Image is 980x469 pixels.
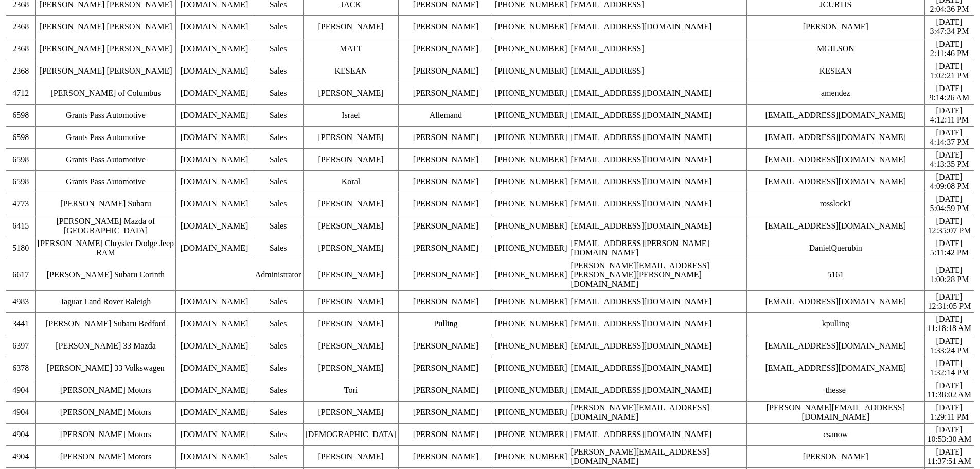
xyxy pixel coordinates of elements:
td: [PHONE_NUMBER] [493,446,569,468]
td: [DOMAIN_NAME] [176,402,253,424]
td: [PERSON_NAME] [398,127,493,149]
td: [DOMAIN_NAME] [176,16,253,38]
td: Administrator [253,259,304,291]
td: 6598 [6,149,36,171]
td: [PHONE_NUMBER] [493,171,569,193]
td: [PHONE_NUMBER] [493,38,569,60]
td: 4773 [6,193,36,215]
td: [PHONE_NUMBER] [493,335,569,357]
td: Sales [253,379,304,402]
td: Sales [253,357,304,379]
td: 6617 [6,259,36,291]
td: [EMAIL_ADDRESS][DOMAIN_NAME] [569,357,746,379]
td: [PHONE_NUMBER] [493,237,569,259]
td: 5180 [6,237,36,259]
td: [PERSON_NAME] 33 Mazda [35,335,176,357]
td: KESEAN [304,60,398,82]
td: [PERSON_NAME] Motors [35,446,176,468]
td: [DATE] 3:47:34 PM [924,16,974,38]
td: Tori [304,379,398,402]
td: [PHONE_NUMBER] [493,291,569,313]
td: [PERSON_NAME][EMAIL_ADDRESS][DOMAIN_NAME] [746,402,924,424]
td: [EMAIL_ADDRESS] [569,38,746,60]
td: Sales [253,105,304,127]
td: [DATE] 1:33:24 PM [924,335,974,357]
td: 6397 [6,335,36,357]
td: [PERSON_NAME] Mazda of [GEOGRAPHIC_DATA] [35,215,176,237]
td: [EMAIL_ADDRESS][DOMAIN_NAME] [746,335,924,357]
td: 4904 [6,424,36,446]
td: [PERSON_NAME] [PERSON_NAME] [35,16,176,38]
td: 6415 [6,215,36,237]
td: [EMAIL_ADDRESS][DOMAIN_NAME] [569,105,746,127]
td: [PERSON_NAME] Subaru [35,193,176,215]
td: KESEAN [746,60,924,82]
td: [PERSON_NAME] [398,38,493,60]
td: [PHONE_NUMBER] [493,127,569,149]
td: [DOMAIN_NAME] [176,60,253,82]
td: Grants Pass Automotive [35,171,176,193]
td: [DATE] 11:37:51 AM [924,446,974,468]
td: [PERSON_NAME] [304,16,398,38]
td: [PERSON_NAME] [398,215,493,237]
td: [PERSON_NAME] [304,402,398,424]
td: [PERSON_NAME] [398,379,493,402]
td: thesse [746,379,924,402]
td: 5161 [746,259,924,291]
td: [DATE] 4:09:08 PM [924,171,974,193]
td: [PHONE_NUMBER] [493,402,569,424]
td: [PERSON_NAME] [398,291,493,313]
td: [EMAIL_ADDRESS][DOMAIN_NAME] [569,424,746,446]
td: Sales [253,38,304,60]
td: [PERSON_NAME] [304,215,398,237]
td: 6378 [6,357,36,379]
td: [PERSON_NAME] [398,446,493,468]
td: [EMAIL_ADDRESS][DOMAIN_NAME] [569,16,746,38]
td: Sales [253,291,304,313]
td: [PERSON_NAME] Motors [35,379,176,402]
td: [DOMAIN_NAME] [176,335,253,357]
td: [DOMAIN_NAME] [176,82,253,105]
td: kpulling [746,313,924,335]
td: Grants Pass Automotive [35,149,176,171]
td: MATT [304,38,398,60]
td: 4983 [6,291,36,313]
td: 2368 [6,16,36,38]
td: [DOMAIN_NAME] [176,357,253,379]
td: [PERSON_NAME] [PERSON_NAME] [35,60,176,82]
td: [DOMAIN_NAME] [176,149,253,171]
td: [PERSON_NAME] [746,16,924,38]
td: [PERSON_NAME] [398,60,493,82]
td: [DOMAIN_NAME] [176,291,253,313]
td: [EMAIL_ADDRESS][DOMAIN_NAME] [746,291,924,313]
td: [PERSON_NAME] Motors [35,424,176,446]
td: Sales [253,60,304,82]
td: 2368 [6,38,36,60]
td: [EMAIL_ADDRESS][DOMAIN_NAME] [746,149,924,171]
td: [DATE] 12:35:07 PM [924,215,974,237]
td: [PERSON_NAME] Subaru Corinth [35,259,176,291]
td: [DATE] 10:53:30 AM [924,424,974,446]
td: [DATE] 1:00:28 PM [924,259,974,291]
td: [DATE] 4:14:37 PM [924,127,974,149]
td: 6598 [6,105,36,127]
td: Sales [253,215,304,237]
td: [PHONE_NUMBER] [493,105,569,127]
td: [EMAIL_ADDRESS][DOMAIN_NAME] [746,215,924,237]
td: [PERSON_NAME] [746,446,924,468]
td: [PHONE_NUMBER] [493,259,569,291]
td: Sales [253,446,304,468]
td: [EMAIL_ADDRESS][DOMAIN_NAME] [569,291,746,313]
td: 4712 [6,82,36,105]
td: 6598 [6,127,36,149]
td: Pulling [398,313,493,335]
td: Sales [253,16,304,38]
td: 4904 [6,379,36,402]
td: Israel [304,105,398,127]
td: [PERSON_NAME] [304,149,398,171]
td: MGILSON [746,38,924,60]
td: [DOMAIN_NAME] [176,446,253,468]
td: [PERSON_NAME] [304,259,398,291]
td: [PERSON_NAME] of Columbus [35,82,176,105]
td: [PERSON_NAME] [304,335,398,357]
